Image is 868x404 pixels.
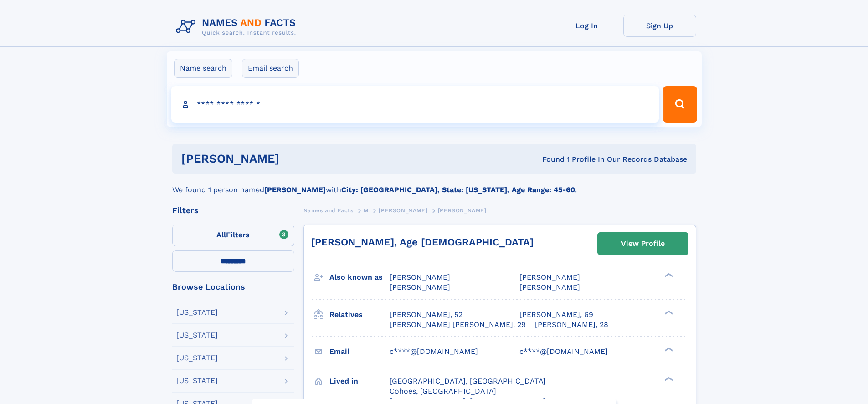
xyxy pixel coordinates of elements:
[411,154,687,164] div: Found 1 Profile In Our Records Database
[663,376,673,382] div: ❯
[176,309,218,316] div: [US_STATE]
[623,15,696,37] a: Sign Up
[519,283,580,291] span: [PERSON_NAME]
[172,174,696,195] div: We found 1 person named with .
[390,377,546,385] span: [GEOGRAPHIC_DATA], [GEOGRAPHIC_DATA]
[329,344,390,359] h3: Email
[364,205,369,216] a: M
[438,207,487,214] span: [PERSON_NAME]
[181,153,411,164] h1: [PERSON_NAME]
[171,86,659,123] input: search input
[364,207,369,214] span: M
[341,185,575,194] b: City: [GEOGRAPHIC_DATA], State: [US_STATE], Age Range: 45-60
[172,15,303,39] img: Logo Names and Facts
[390,310,462,320] a: [PERSON_NAME], 52
[519,310,593,320] a: [PERSON_NAME], 69
[550,15,623,37] a: Log In
[329,270,390,285] h3: Also known as
[311,236,534,248] a: [PERSON_NAME], Age [DEMOGRAPHIC_DATA]
[663,346,673,352] div: ❯
[264,185,326,194] b: [PERSON_NAME]
[663,272,673,278] div: ❯
[519,273,580,281] span: [PERSON_NAME]
[329,307,390,322] h3: Relatives
[390,273,450,281] span: [PERSON_NAME]
[390,320,526,330] a: [PERSON_NAME] [PERSON_NAME], 29
[176,332,218,339] div: [US_STATE]
[176,354,218,362] div: [US_STATE]
[390,283,450,291] span: [PERSON_NAME]
[621,233,665,254] div: View Profile
[176,377,218,384] div: [US_STATE]
[535,320,608,330] a: [PERSON_NAME], 28
[216,230,226,239] span: All
[242,59,299,78] label: Email search
[598,233,688,255] a: View Profile
[379,207,427,214] span: [PERSON_NAME]
[172,206,294,215] div: Filters
[174,59,232,78] label: Name search
[172,283,294,291] div: Browse Locations
[303,205,354,216] a: Names and Facts
[172,225,294,246] label: Filters
[663,86,697,123] button: Search Button
[329,373,390,389] h3: Lived in
[663,309,673,315] div: ❯
[390,387,496,395] span: Cohoes, [GEOGRAPHIC_DATA]
[379,205,427,216] a: [PERSON_NAME]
